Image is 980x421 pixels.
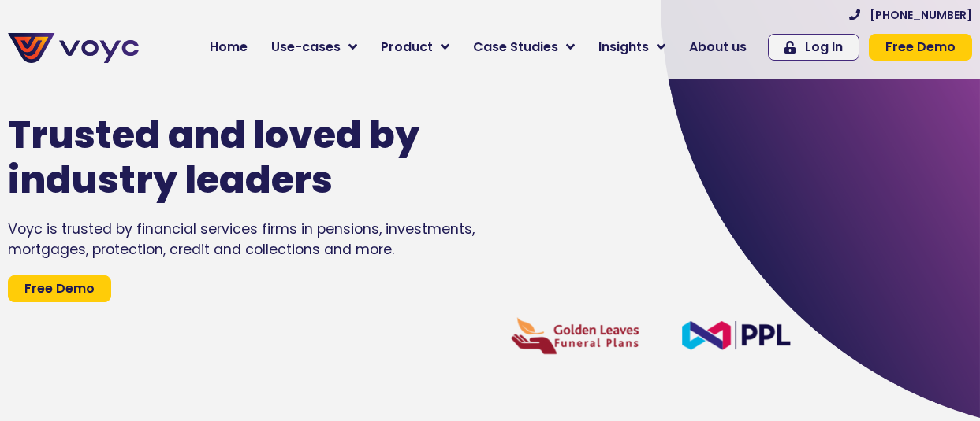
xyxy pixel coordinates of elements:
[8,33,139,63] img: voyc-full-logo
[885,41,956,54] span: Free Demo
[598,38,649,57] span: Insights
[271,38,341,57] span: Use-cases
[473,38,558,57] span: Case Studies
[805,41,843,54] span: Log In
[8,275,111,302] a: Free Demo
[689,38,747,57] span: About us
[870,9,972,20] span: [PHONE_NUMBER]
[677,31,758,63] a: About us
[210,38,248,57] span: Home
[768,34,859,61] a: Log In
[8,113,458,203] h1: Trusted and loved by industry leaders
[461,31,587,63] a: Case Studies
[24,283,95,295] span: Free Demo
[587,31,677,63] a: Insights
[259,31,369,63] a: Use-cases
[198,31,259,63] a: Home
[381,38,433,57] span: Product
[369,31,461,63] a: Product
[8,219,505,260] div: Voyc is trusted by financial services firms in pensions, investments, mortgages, protection, cred...
[869,34,972,61] a: Free Demo
[849,9,972,20] a: [PHONE_NUMBER]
